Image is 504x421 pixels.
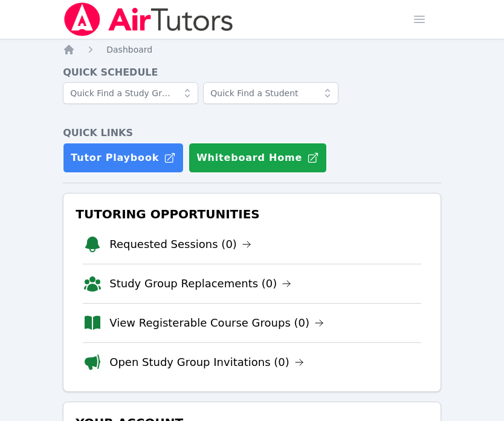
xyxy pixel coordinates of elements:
[109,236,251,253] a: Requested Sessions (0)
[63,143,184,173] a: Tutor Playbook
[109,275,291,292] a: Study Group Replacements (0)
[63,44,441,56] nav: Breadcrumb
[189,143,327,173] button: Whiteboard Home
[63,82,198,104] input: Quick Find a Study Group
[73,203,431,225] h3: Tutoring Opportunities
[109,354,304,371] a: Open Study Group Invitations (0)
[63,65,441,80] h4: Quick Schedule
[109,315,324,331] a: View Registerable Course Groups (0)
[203,82,338,104] input: Quick Find a Student
[63,2,234,36] img: Air Tutors
[106,44,152,56] a: Dashboard
[63,126,441,140] h4: Quick Links
[106,45,152,54] span: Dashboard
